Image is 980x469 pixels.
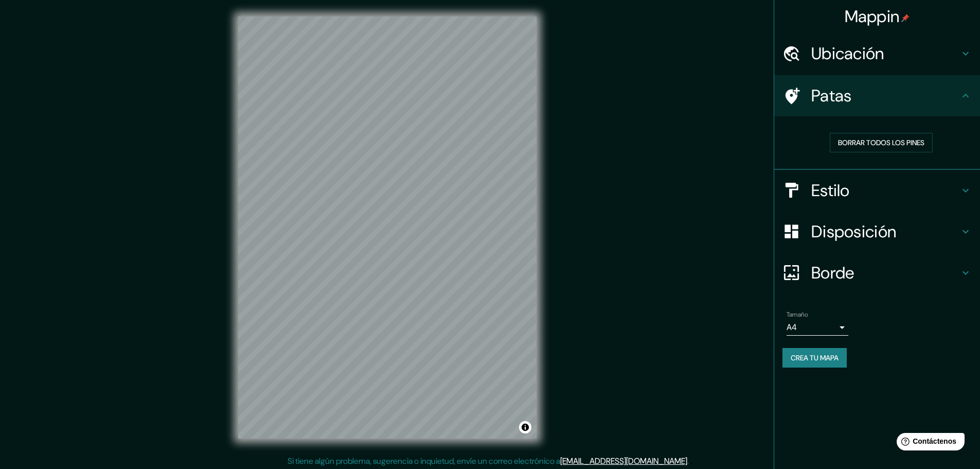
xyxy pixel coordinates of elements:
div: Ubicación [774,33,980,74]
font: . [687,456,689,466]
font: . [689,455,690,466]
font: Disposición [811,221,896,242]
font: Patas [811,85,852,107]
div: Disposición [774,211,980,252]
iframe: Lanzador de widgets de ayuda [888,429,969,458]
font: Estilo [811,180,850,201]
button: Crea tu mapa [782,348,847,368]
font: A4 [787,322,797,333]
font: . [690,455,692,466]
img: pin-icon.png [901,14,910,22]
font: Borde [811,262,854,284]
font: Ubicación [811,43,884,64]
font: Crea tu mapa [791,353,839,362]
div: Estilo [774,170,980,211]
div: Patas [774,75,980,116]
div: Borde [774,252,980,293]
font: Tamaño [787,310,808,319]
font: Si tiene algún problema, sugerencia o inquietud, envíe un correo electrónico a [288,456,560,466]
button: Activar o desactivar atribución [519,421,531,433]
button: Borrar todos los pines [830,133,933,152]
div: A4 [787,319,848,336]
font: Borrar todos los pines [838,138,924,147]
canvas: Mapa [238,16,537,439]
a: [EMAIL_ADDRESS][DOMAIN_NAME] [560,456,687,466]
font: Mappin [845,6,900,27]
